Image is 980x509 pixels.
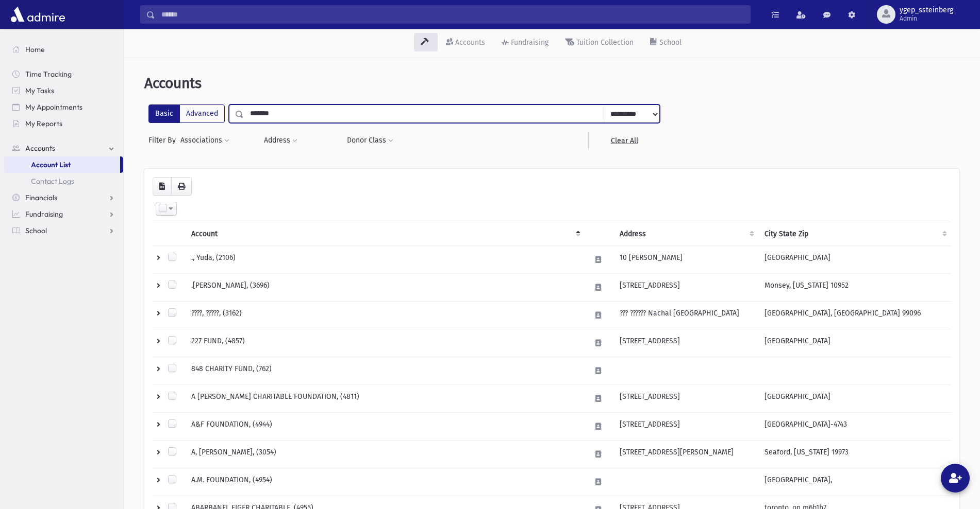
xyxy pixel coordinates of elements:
[758,246,951,274] td: [GEOGRAPHIC_DATA]
[153,177,172,196] button: CSV
[758,468,951,496] td: [GEOGRAPHIC_DATA],
[25,102,82,112] span: My Appointments
[657,38,682,47] div: School
[4,41,123,58] a: Home
[25,209,63,219] span: Fundraising
[758,274,951,302] td: Monsey, [US_STATE] 10952
[25,69,72,79] span: Time Tracking
[758,385,951,413] td: [GEOGRAPHIC_DATA]
[613,274,758,302] td: [STREET_ADDRESS]
[25,119,62,128] span: My Reports
[185,441,585,468] td: A, [PERSON_NAME], (3054)
[4,99,123,115] a: My Appointments
[185,468,585,496] td: A.M. FOUNDATION, (4954)
[613,222,758,246] th: Address : activate to sort column ascending
[4,189,123,206] a: Financials
[574,38,634,47] div: Tuition Collection
[180,131,230,150] button: Associations
[4,115,123,132] a: My Reports
[493,29,557,58] a: Fundraising
[613,441,758,468] td: [STREET_ADDRESS][PERSON_NAME]
[31,177,74,186] span: Contact Logs
[4,140,123,156] a: Accounts
[758,302,951,329] td: [GEOGRAPHIC_DATA], [GEOGRAPHIC_DATA] 99096
[588,131,660,150] a: Clear All
[185,246,585,274] td: ., Yuda, (2106)
[642,29,690,58] a: School
[148,135,180,146] span: Filter By
[4,82,123,99] a: My Tasks
[171,177,192,196] button: Print
[185,302,585,329] td: ????, ?????, (3162)
[155,5,750,24] input: Search
[613,246,758,274] td: 10 [PERSON_NAME]
[613,385,758,413] td: [STREET_ADDRESS]
[4,173,123,189] a: Contact Logs
[758,413,951,441] td: [GEOGRAPHIC_DATA]-4743
[185,222,585,246] th: Account: activate to sort column descending
[185,413,585,441] td: A&F FOUNDATION, (4944)
[148,104,225,123] div: FilterModes
[185,357,585,385] td: 848 CHARITY FUND, (762)
[25,45,45,54] span: Home
[346,131,394,150] button: Donor Class
[758,329,951,357] td: [GEOGRAPHIC_DATA]
[557,29,642,58] a: Tuition Collection
[25,86,54,95] span: My Tasks
[25,144,55,153] span: Accounts
[144,75,202,92] span: Accounts
[4,206,123,222] a: Fundraising
[613,329,758,357] td: [STREET_ADDRESS]
[148,104,180,123] label: Basic
[613,302,758,329] td: ??? ?????? Nachal [GEOGRAPHIC_DATA]
[758,441,951,468] td: Seaford, [US_STATE] 19973
[438,29,493,58] a: Accounts
[185,329,585,357] td: 227 FUND, (4857)
[509,38,549,47] div: Fundraising
[900,14,953,23] span: Admin
[758,222,951,246] th: City State Zip : activate to sort column ascending
[4,156,120,173] a: Account List
[8,4,68,25] img: AdmirePro
[453,38,485,47] div: Accounts
[25,226,47,235] span: School
[613,413,758,441] td: [STREET_ADDRESS]
[900,6,953,14] span: ygep_ssteinberg
[263,131,298,150] button: Address
[31,160,71,169] span: Account List
[185,385,585,413] td: A [PERSON_NAME] CHARITABLE FOUNDATION, (4811)
[179,104,225,123] label: Advanced
[4,222,123,239] a: School
[25,193,57,202] span: Financials
[185,274,585,302] td: .[PERSON_NAME], (3696)
[4,66,123,82] a: Time Tracking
